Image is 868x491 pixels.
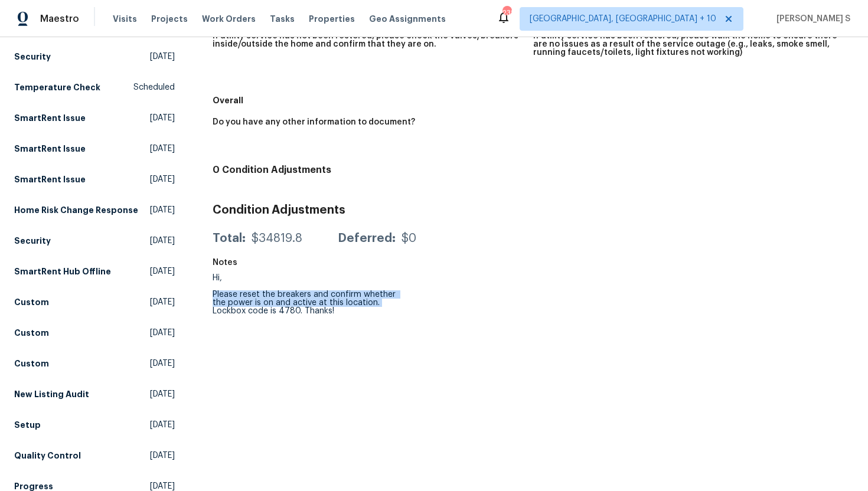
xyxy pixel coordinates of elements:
span: [DATE] [150,266,175,277]
h5: Home Risk Change Response [14,204,138,216]
span: [DATE] [150,174,175,185]
div: 238 [502,7,511,19]
span: [DATE] [150,204,175,216]
h5: Security [14,235,51,247]
span: Projects [151,13,188,25]
span: [DATE] [150,358,175,369]
h5: Quality Control [14,450,81,461]
h5: Security [14,51,51,63]
h5: SmartRent Hub Offline [14,266,111,277]
a: SmartRent Issue[DATE] [14,138,175,159]
a: Custom[DATE] [14,322,175,343]
a: Custom[DATE] [14,353,175,374]
span: [DATE] [150,419,175,431]
h5: If utility service has not been restored, please check the valves/breakers inside/outside the hom... [213,32,524,48]
h5: Custom [14,327,49,339]
span: [DATE] [150,296,175,308]
div: Deferred: [338,233,396,244]
h5: SmartRent Issue [14,174,86,185]
a: SmartRent Hub Offline[DATE] [14,261,175,282]
a: Temperature CheckScheduled [14,77,175,98]
div: Hi, Please reset the breakers and confirm whether the power is on and active at this location. Lo... [213,274,405,315]
h5: SmartRent Issue [14,143,86,155]
a: Quality Control[DATE] [14,445,175,466]
h5: Temperature Check [14,81,100,93]
a: SmartRent Issue[DATE] [14,107,175,129]
span: [DATE] [150,51,175,63]
h5: SmartRent Issue [14,112,86,124]
h3: Condition Adjustments [213,204,854,216]
a: New Listing Audit[DATE] [14,384,175,405]
span: [DATE] [150,450,175,461]
h4: 0 Condition Adjustments [213,164,854,176]
h5: Custom [14,296,49,308]
div: $0 [402,233,416,244]
span: [DATE] [150,235,175,247]
span: [DATE] [150,388,175,400]
span: Scheduled [133,81,175,93]
a: Setup[DATE] [14,414,175,436]
a: SmartRent Issue[DATE] [14,169,175,190]
div: Total: [213,233,246,244]
a: Home Risk Change Response[DATE] [14,199,175,221]
span: [GEOGRAPHIC_DATA], [GEOGRAPHIC_DATA] + 10 [530,13,716,25]
span: Properties [309,13,355,25]
a: Custom[DATE] [14,292,175,313]
span: Maestro [40,13,79,25]
span: Visits [113,13,137,25]
span: Tasks [270,15,295,23]
span: [DATE] [150,327,175,339]
h5: Overall [213,94,854,106]
h5: Do you have any other information to document? [213,118,415,126]
span: Work Orders [202,13,256,25]
a: Security[DATE] [14,230,175,251]
span: [DATE] [150,143,175,155]
h5: New Listing Audit [14,388,89,400]
span: [PERSON_NAME] S [772,13,850,25]
span: Geo Assignments [369,13,446,25]
a: Security[DATE] [14,46,175,67]
h5: If utility service has been restored, please walk the home to ensure there are no issues as a res... [533,32,844,57]
h5: Setup [14,419,41,431]
span: [DATE] [150,112,175,124]
div: $34819.8 [252,233,302,244]
h5: Notes [213,258,237,267]
h5: Custom [14,358,49,369]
